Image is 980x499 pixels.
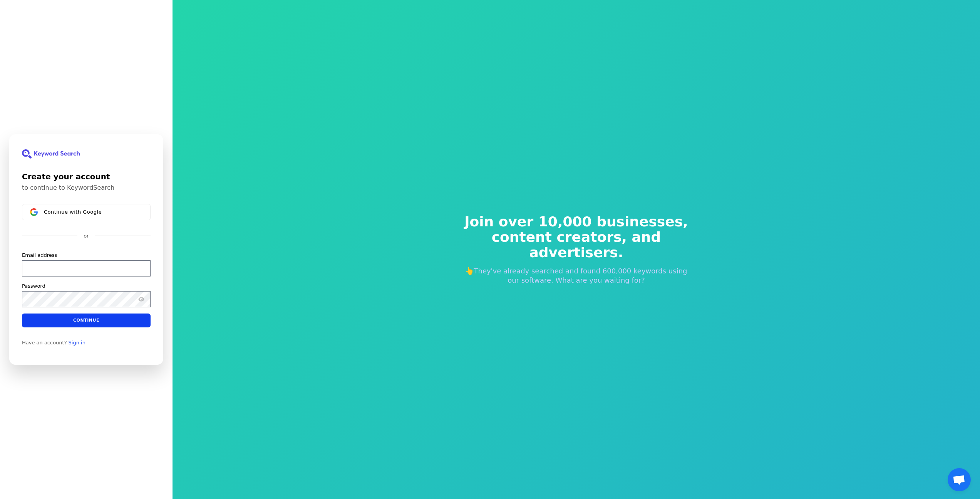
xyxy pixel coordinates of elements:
[137,295,146,304] button: Show password
[84,233,89,239] p: or
[459,266,694,285] p: 👆They've already searched and found 600,000 keywords using our software. What are you waiting for?
[22,252,57,259] label: Email address
[22,204,151,220] button: Sign in with GoogleContinue with Google
[22,149,80,158] img: KeywordSearch
[69,340,85,346] a: Sign in
[22,314,151,327] button: Continue
[30,208,38,216] img: Sign in with Google
[948,468,971,491] a: Otevřený chat
[459,214,694,229] span: Join over 10,000 businesses,
[44,209,102,215] span: Continue with Google
[22,340,67,346] span: Have an account?
[22,283,45,290] label: Password
[459,229,694,260] span: content creators, and advertisers.
[22,171,151,182] h1: Create your account
[22,184,151,192] p: to continue to KeywordSearch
